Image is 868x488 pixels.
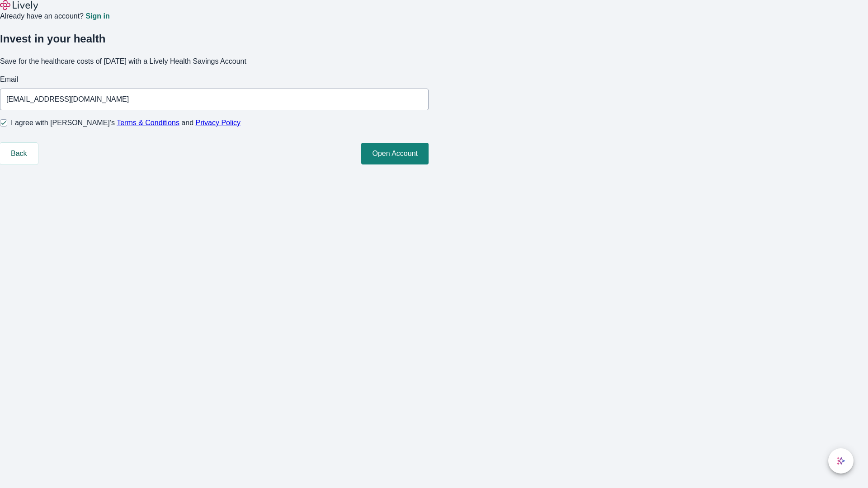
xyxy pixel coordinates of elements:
svg: Lively AI Assistant [836,456,845,465]
a: Sign in [85,13,109,20]
button: chat [828,448,854,474]
button: Open Account [361,143,429,164]
a: Privacy Policy [196,119,241,127]
span: I agree with [PERSON_NAME]’s and [11,117,241,128]
a: Terms & Conditions [117,119,179,127]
